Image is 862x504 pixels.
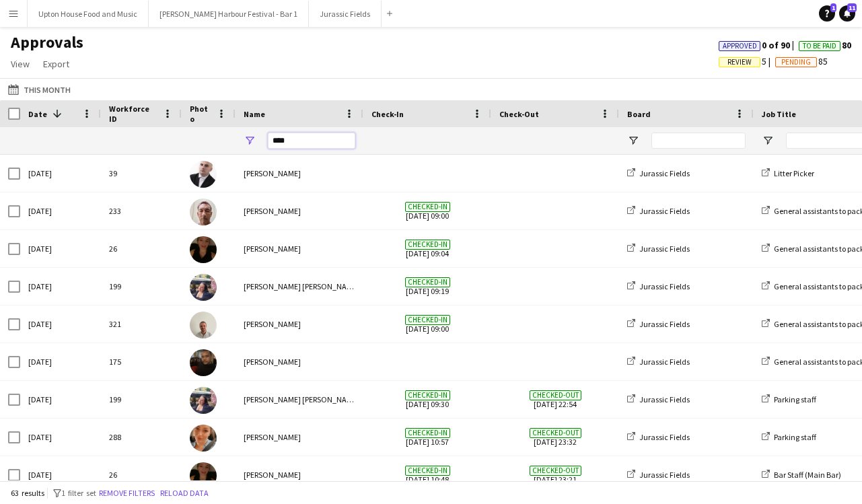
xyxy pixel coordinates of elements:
[20,381,101,418] div: [DATE]
[405,202,450,212] span: Checked-in
[371,192,483,229] span: [DATE] 09:00
[101,343,182,380] div: 175
[101,456,182,493] div: 26
[20,343,101,380] div: [DATE]
[190,425,217,452] img: Maddi Hufton
[149,1,309,27] button: [PERSON_NAME] Harbour Festival - Bar 1
[101,230,182,267] div: 26
[38,55,75,73] a: Export
[190,161,217,188] img: Sean Spillane
[190,462,217,489] img: Lucy Easton
[371,381,483,418] span: [DATE] 09:30
[499,109,539,119] span: Check-Out
[11,58,30,70] span: View
[371,419,483,456] span: [DATE] 10:57
[20,155,101,192] div: [DATE]
[109,104,157,124] span: Workforce ID
[499,381,611,418] span: [DATE] 22:54
[371,456,483,493] span: [DATE] 10:48
[101,192,182,229] div: 233
[5,81,73,98] button: This Month
[20,305,101,343] div: [DATE]
[190,349,217,376] img: Brian Masube
[43,58,69,70] span: Export
[190,387,217,414] img: Mary Ellynn
[28,1,149,27] button: Upton House Food and Music
[28,109,47,119] span: Date
[236,268,363,305] div: [PERSON_NAME] [PERSON_NAME]
[499,456,611,493] span: [DATE] 23:21
[20,419,101,456] div: [DATE]
[236,230,363,267] div: [PERSON_NAME]
[20,192,101,229] div: [DATE]
[405,277,450,287] span: Checked-in
[371,305,483,343] span: [DATE] 09:00
[819,5,835,22] a: 1
[190,312,217,338] img: Michael Bartram
[101,381,182,418] div: 199
[101,268,182,305] div: 199
[236,381,363,418] div: [PERSON_NAME] [PERSON_NAME]
[190,274,217,301] img: Mary Ellynn
[405,390,450,400] span: Checked-in
[268,133,355,149] input: Name Filter Input
[236,419,363,456] div: [PERSON_NAME]
[190,236,217,263] img: Lucy Easton
[405,240,450,250] span: Checked-in
[190,199,217,225] img: Paul Wood
[96,486,157,501] button: Remove filters
[371,268,483,305] span: [DATE] 09:19
[157,486,211,501] button: Reload data
[530,428,581,438] span: Checked-out
[236,305,363,343] div: [PERSON_NAME]
[847,3,857,12] span: 11
[830,3,836,12] span: 1
[20,268,101,305] div: [DATE]
[309,1,382,27] button: Jurassic Fields
[371,230,483,267] span: [DATE] 09:04
[236,155,363,192] div: [PERSON_NAME]
[236,343,363,380] div: [PERSON_NAME]
[530,466,581,476] span: Checked-out
[244,109,265,119] span: Name
[20,230,101,267] div: [DATE]
[236,192,363,229] div: [PERSON_NAME]
[499,419,611,456] span: [DATE] 23:32
[61,488,96,498] span: 1 filter set
[839,5,855,22] a: 11
[190,104,211,124] span: Photo
[20,456,101,493] div: [DATE]
[236,456,363,493] div: [PERSON_NAME]
[405,466,450,476] span: Checked-in
[530,390,581,400] span: Checked-out
[405,315,450,325] span: Checked-in
[101,305,182,343] div: 321
[101,419,182,456] div: 288
[371,109,404,119] span: Check-In
[101,155,182,192] div: 39
[5,55,35,73] a: View
[405,428,450,438] span: Checked-in
[561,22,862,504] iframe: Chat Widget
[244,135,256,147] button: Open Filter Menu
